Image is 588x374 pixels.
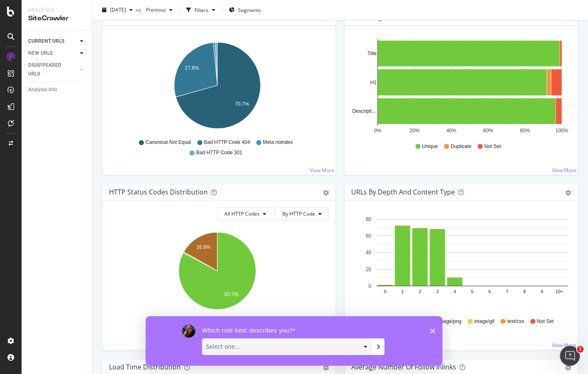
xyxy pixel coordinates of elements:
div: SiteCrawler [28,14,85,23]
text: 27.8% [185,65,199,71]
svg: A chart. [351,214,568,310]
text: Title [367,51,377,56]
span: Segments [238,6,261,13]
button: By HTTP Code [275,207,329,221]
span: Duplicate [450,143,471,150]
text: H1 [370,80,377,85]
div: gear [565,190,571,196]
span: vs [136,6,143,13]
text: 7 [505,289,508,294]
text: 80 [366,216,372,222]
span: Previous [143,6,166,13]
button: Segments [226,3,265,17]
iframe: Intercom live chat [560,346,580,366]
span: By HTTP Code [282,210,315,217]
div: HTTP Status Codes Distribution [109,188,208,196]
div: gear [323,190,329,196]
a: DISAPPEARED URLS [28,61,78,78]
span: 2025 Aug. 31st [110,6,126,13]
text: 1 [401,289,403,294]
a: Analysis Info [28,85,86,94]
svg: A chart. [109,227,326,323]
text: 8 [523,289,525,294]
text: 40 [366,250,372,255]
text: 6 [488,289,491,294]
span: text/css [507,318,524,325]
div: NEW URLS [28,49,53,58]
button: Previous [143,3,176,17]
text: 2 [418,289,421,294]
a: CURRENT URLS [28,37,78,46]
text: Descripti… [352,108,377,114]
text: 70.7% [235,101,249,107]
text: 9 [540,289,543,294]
iframe: Survey by Laura from Botify [146,316,442,366]
div: Analytics [28,7,85,14]
div: Load Time Distribution [109,363,181,371]
text: 20 [366,266,372,272]
text: 82.7% [224,291,238,297]
text: 20% [409,128,419,134]
text: 0 [384,289,386,294]
text: 0 [368,283,371,289]
span: 1 [577,346,583,352]
a: NEW URLS [28,49,78,58]
text: 100% [555,128,568,134]
text: 0% [374,128,381,134]
text: 4 [453,289,456,294]
span: Meta noindex [263,139,293,146]
text: 60 [366,233,372,239]
svg: A chart. [351,39,568,135]
span: All HTTP Codes [224,210,260,217]
div: URLs by Depth and Content Type [351,188,455,196]
div: DISAPPEARED URLS [28,61,70,78]
a: View More [310,167,334,174]
span: Unique [422,143,437,150]
div: gear [565,365,571,371]
div: Filters [194,6,209,13]
div: CURRENT URLS [28,37,64,46]
span: Bad HTTP Code 404 [204,139,250,146]
text: 40% [446,128,456,134]
button: Filters [183,3,219,17]
a: View More [552,342,576,349]
span: Not Set [484,143,501,150]
a: View More [552,167,576,174]
text: 10+ [555,289,563,294]
span: Bad HTTP Code 301 [196,149,242,156]
svg: A chart. [109,39,326,135]
button: [DATE] [99,3,136,17]
span: image/gif [474,318,494,325]
span: Canonical Not Equal [146,139,191,146]
button: All HTTP Codes [217,207,273,221]
div: Analysis Info [28,85,57,94]
text: 60% [483,128,493,134]
text: 3 [436,289,438,294]
div: Average Number of Follow Inlinks [351,363,456,371]
span: Not Set [537,318,554,325]
text: 5 [471,289,473,294]
div: gear [323,365,329,371]
span: image/png [438,318,461,325]
text: 80% [520,128,530,134]
text: 16.8% [197,244,211,250]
